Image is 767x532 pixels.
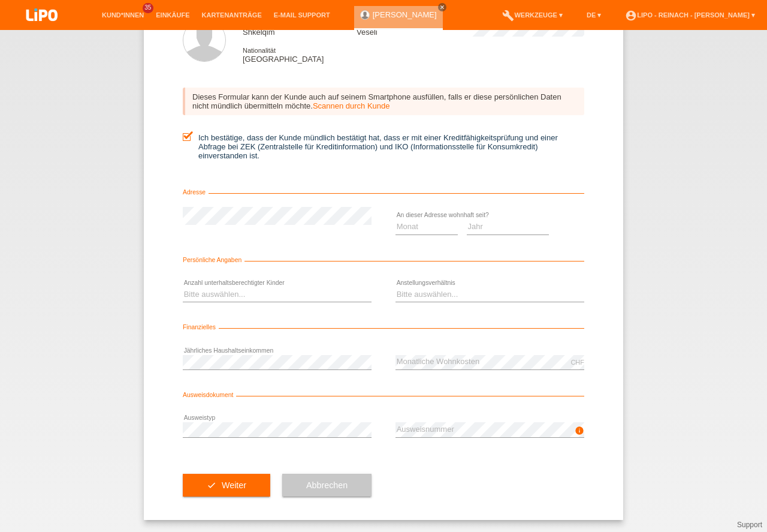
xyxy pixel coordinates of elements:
a: DE ▾ [581,11,607,19]
span: Abbrechen [306,480,348,490]
i: account_circle [625,10,637,22]
button: check Weiter [183,474,270,497]
span: Ausweisdokument [183,392,236,398]
i: build [502,10,514,22]
div: Dieses Formular kann der Kunde auch auf seinem Smartphone ausfüllen, falls er diese persönlichen ... [183,88,584,115]
div: [GEOGRAPHIC_DATA] [243,46,357,64]
a: Support [737,521,762,529]
i: info [575,426,584,435]
a: Kartenanträge [196,11,268,19]
span: 35 [143,3,153,13]
a: Kund*innen [96,11,150,19]
a: E-Mail Support [268,11,336,19]
span: Weiter [222,480,246,490]
a: info [575,429,584,437]
i: check [207,480,216,490]
span: Adresse [183,189,209,196]
a: buildWerkzeuge ▾ [496,11,569,19]
label: Ich bestätige, dass der Kunde mündlich bestätigt hat, dass er mit einer Kreditfähigkeitsprüfung u... [183,133,584,160]
a: Einkäufe [150,11,195,19]
button: Abbrechen [282,474,372,497]
span: Nationalität [243,47,276,54]
a: account_circleLIPO - Reinach - [PERSON_NAME] ▾ [619,11,761,19]
a: LIPO pay [12,25,72,34]
a: close [438,3,446,11]
a: Scannen durch Kunde [313,101,390,110]
div: CHF [570,359,584,366]
span: Finanzielles [183,324,219,330]
i: close [439,4,445,10]
span: Persönliche Angaben [183,257,244,263]
a: [PERSON_NAME] [373,10,437,19]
